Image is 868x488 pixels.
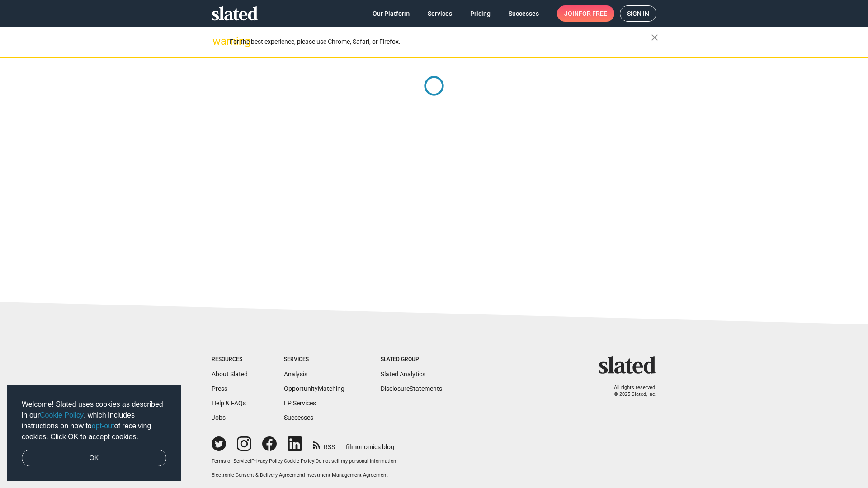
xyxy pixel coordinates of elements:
[557,5,614,22] a: Joinfor free
[564,5,607,22] span: Join
[463,5,498,22] a: Pricing
[313,437,335,451] a: RSS
[250,458,251,464] span: |
[381,385,442,392] a: DisclosureStatements
[373,5,410,22] span: Our Platform
[627,6,649,21] span: Sign in
[346,436,394,451] a: filmonomics blog
[316,458,396,465] button: Do not sell my personal information
[305,472,388,478] a: Investment Management Agreement
[284,371,307,378] a: Analysis
[346,443,357,450] span: film
[284,399,316,407] a: EP Services
[284,356,344,363] div: Services
[212,356,248,363] div: Resources
[509,5,539,22] span: Successes
[22,399,166,442] span: Welcome! Slated uses cookies as described in our , which includes instructions on how to of recei...
[501,5,546,22] a: Successes
[304,472,305,478] span: |
[365,5,417,22] a: Our Platform
[284,385,344,392] a: OpportunityMatching
[381,371,425,378] a: Slated Analytics
[284,414,313,421] a: Successes
[212,385,227,392] a: Press
[212,458,250,464] a: Terms of Service
[620,5,656,22] a: Sign in
[314,458,316,464] span: |
[7,385,181,481] div: cookieconsent
[649,32,660,43] mat-icon: close
[251,458,283,464] a: Privacy Policy
[92,422,114,430] a: opt-out
[22,450,166,467] a: dismiss cookie message
[604,385,656,398] p: All rights reserved. © 2025 Slated, Inc.
[230,36,651,48] div: For the best experience, please use Chrome, Safari, or Firefox.
[212,36,223,47] mat-icon: warning
[420,5,459,22] a: Services
[212,371,248,378] a: About Slated
[212,472,304,478] a: Electronic Consent & Delivery Agreement
[212,399,246,407] a: Help & FAQs
[381,356,442,363] div: Slated Group
[579,5,607,22] span: for free
[283,458,284,464] span: |
[212,414,226,421] a: Jobs
[40,411,84,419] a: Cookie Policy
[428,5,452,22] span: Services
[470,5,491,22] span: Pricing
[284,458,314,464] a: Cookie Policy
